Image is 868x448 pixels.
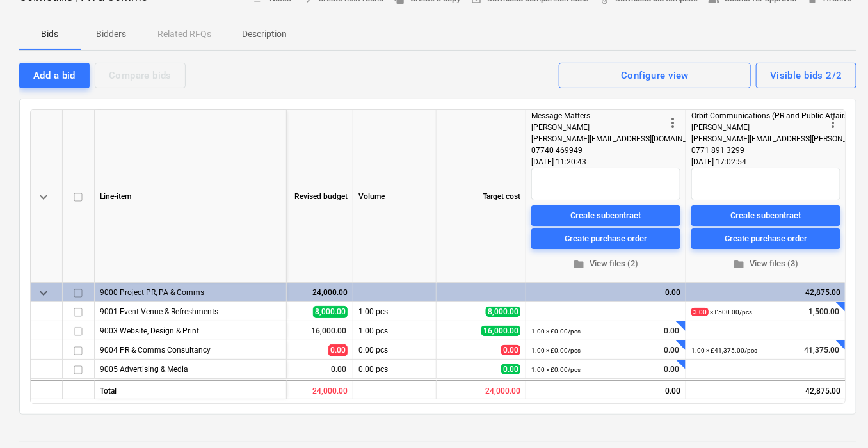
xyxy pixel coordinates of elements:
[353,360,437,379] div: 0.00 pcs
[725,232,807,246] div: Create purchase order
[691,145,825,156] div: 0771 891 3299
[770,67,842,84] div: Visible bids 2/2
[574,259,585,270] span: folder
[531,205,680,226] button: Create subcontract
[756,63,856,88] button: Visible bids 2/2
[96,28,127,41] p: Bidders
[501,345,520,355] span: 0.00
[313,306,348,318] span: 8,000.00
[565,232,647,246] div: Create purchase order
[804,387,868,448] iframe: Chat Widget
[691,308,752,316] small: × £500.00 / pcs
[100,283,281,301] div: 9000 Project PR, PA & Comms
[686,380,846,399] div: 42,875.00
[621,67,689,84] div: Configure view
[696,257,835,271] span: View files (3)
[663,345,680,356] span: 0.00
[353,321,437,340] div: 1.00 pcs
[36,189,51,205] span: keyboard_arrow_down
[95,110,287,283] div: Line-item
[691,110,825,122] div: Orbit Communications (PR and Public Affairs) Ltd
[526,380,686,399] div: 0.00
[731,209,801,223] div: Create subcontract
[531,122,665,133] div: [PERSON_NAME]
[100,302,281,321] div: 9001 Event Venue & Refreshments
[328,344,348,356] span: 0.00
[437,110,526,283] div: Target cost
[691,228,840,249] button: Create purchase order
[531,328,581,335] small: 1.00 × £0.00 / pcs
[531,110,665,122] div: Message Matters
[691,122,825,133] div: [PERSON_NAME]
[486,307,520,317] span: 8,000.00
[35,28,65,41] p: Bids
[481,326,520,336] span: 16,000.00
[531,347,581,354] small: 1.00 × £0.00 / pcs
[691,283,840,302] div: 42,875.00
[825,115,840,131] span: more_vert
[353,340,437,360] div: 0.00 pcs
[691,254,840,274] button: View files (3)
[242,28,287,41] p: Description
[536,257,675,271] span: View files (2)
[501,364,520,374] span: 0.00
[330,364,348,375] span: 0.00
[100,360,281,378] div: 9005 Advertising & Media
[665,115,680,131] span: more_vert
[437,380,526,399] div: 24,000.00
[691,347,757,354] small: 1.00 × £41,375.00 / pcs
[571,209,641,223] div: Create subcontract
[531,283,680,302] div: 0.00
[100,340,281,359] div: 9004 PR & Comms Consultancy
[531,366,581,373] small: 1.00 × £0.00 / pcs
[663,364,680,375] span: 0.00
[353,302,437,321] div: 1.00 pcs
[353,110,437,283] div: Volume
[36,285,51,301] span: keyboard_arrow_down
[100,321,281,340] div: 9003 Website, Design & Print
[531,145,665,156] div: 07740 469949
[531,156,680,168] div: [DATE] 11:20:43
[807,307,840,317] span: 1,500.00
[310,326,348,337] span: 16,000.00
[734,259,745,270] span: folder
[531,134,710,143] span: [PERSON_NAME][EMAIL_ADDRESS][DOMAIN_NAME]
[531,254,680,274] button: View files (2)
[663,326,680,337] span: 0.00
[95,380,287,399] div: Total
[559,63,751,88] button: Configure view
[691,205,840,226] button: Create subcontract
[19,63,90,88] button: Add a bid
[531,228,680,249] button: Create purchase order
[803,345,840,356] span: 41,375.00
[33,67,76,84] div: Add a bid
[691,156,840,168] div: [DATE] 17:02:54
